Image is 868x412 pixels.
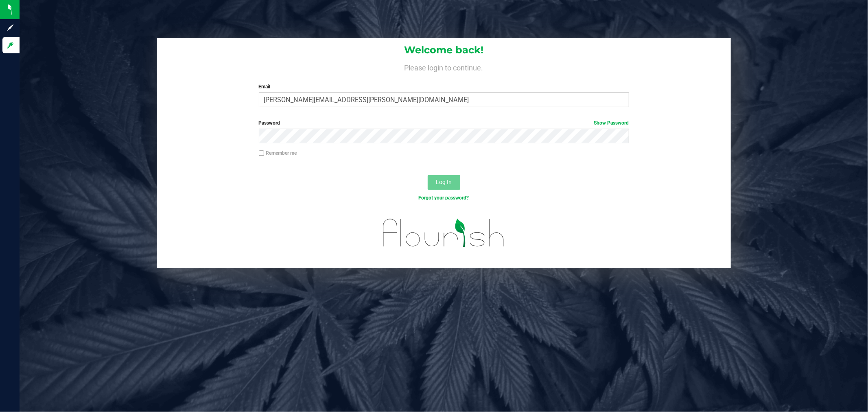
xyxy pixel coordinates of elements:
a: Show Password [594,120,629,126]
label: Remember me [259,149,297,157]
img: flourish_logo.svg [372,210,516,256]
label: Email [259,83,629,90]
input: Remember me [259,150,265,156]
span: Log In [436,179,452,185]
a: Forgot your password? [419,195,469,201]
h4: Please login to continue. [157,62,731,72]
inline-svg: Log in [6,41,14,49]
inline-svg: Sign up [6,24,14,32]
h1: Welcome back! [157,45,731,55]
button: Log In [428,175,460,190]
span: Password [259,120,280,126]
